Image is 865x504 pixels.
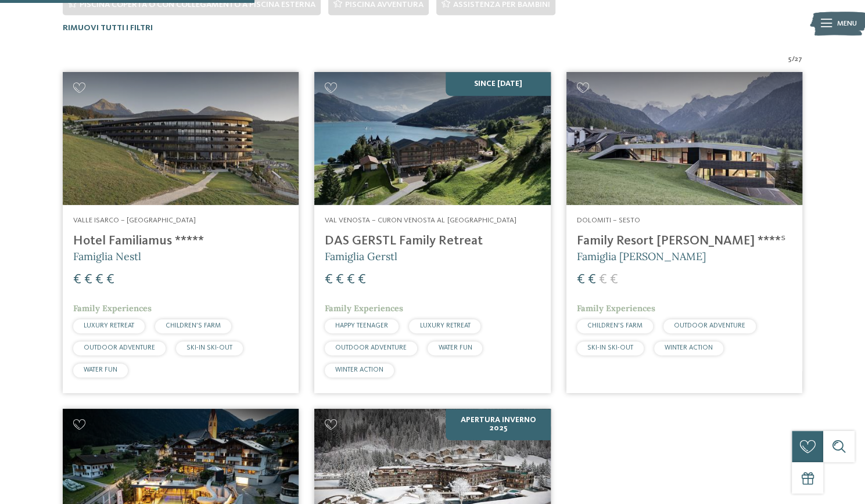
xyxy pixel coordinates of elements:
img: Cercate un hotel per famiglie? Qui troverete solo i migliori! [314,72,550,204]
span: Piscina avventura [345,1,423,9]
a: Cercate un hotel per famiglie? Qui troverete solo i migliori! Dolomiti – Sesto Family Resort [PER... [566,72,802,393]
span: Rimuovi tutti i filtri [63,24,153,32]
span: € [84,273,92,287]
span: Family Experiences [325,303,403,314]
span: € [325,273,333,287]
span: Assistenza per bambini [453,1,550,9]
span: Famiglia [PERSON_NAME] [577,250,706,263]
span: Famiglia Nestl [73,250,141,263]
span: € [95,273,103,287]
span: / [792,54,795,64]
h4: DAS GERSTL Family Retreat [325,233,540,249]
span: 5 [788,54,792,64]
span: SKI-IN SKI-OUT [186,344,232,351]
h4: Family Resort [PERSON_NAME] ****ˢ [577,233,792,249]
span: CHILDREN’S FARM [587,322,643,329]
a: Cercate un hotel per famiglie? Qui troverete solo i migliori! SINCE [DATE] Val Venosta – Curon Ve... [314,72,550,393]
span: Family Experiences [73,303,152,314]
span: HAPPY TEENAGER [335,322,388,329]
span: LUXURY RETREAT [84,322,134,329]
span: OUTDOOR ADVENTURE [84,344,155,351]
span: Famiglia Gerstl [325,250,397,263]
span: € [73,273,81,287]
span: SKI-IN SKI-OUT [587,344,633,351]
img: Family Resort Rainer ****ˢ [566,72,802,204]
span: 27 [795,54,802,64]
span: € [336,273,344,287]
span: WATER FUN [84,366,117,373]
span: OUTDOOR ADVENTURE [674,322,745,329]
span: WINTER ACTION [335,366,383,373]
span: € [588,273,596,287]
span: € [358,273,366,287]
span: € [599,273,607,287]
span: OUTDOOR ADVENTURE [335,344,407,351]
span: CHILDREN’S FARM [166,322,221,329]
span: Family Experiences [577,303,655,314]
span: € [347,273,355,287]
span: Dolomiti – Sesto [577,217,640,224]
span: Val Venosta – Curon Venosta al [GEOGRAPHIC_DATA] [325,217,516,224]
span: WATER FUN [438,344,472,351]
span: Piscina coperta o con collegamento a piscina esterna [80,1,315,9]
span: Valle Isarco – [GEOGRAPHIC_DATA] [73,217,196,224]
span: € [106,273,114,287]
span: € [577,273,585,287]
img: Cercate un hotel per famiglie? Qui troverete solo i migliori! [63,72,299,204]
a: Cercate un hotel per famiglie? Qui troverete solo i migliori! Valle Isarco – [GEOGRAPHIC_DATA] Ho... [63,72,299,393]
span: LUXURY RETREAT [419,322,470,329]
span: WINTER ACTION [665,344,713,351]
span: € [610,273,618,287]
